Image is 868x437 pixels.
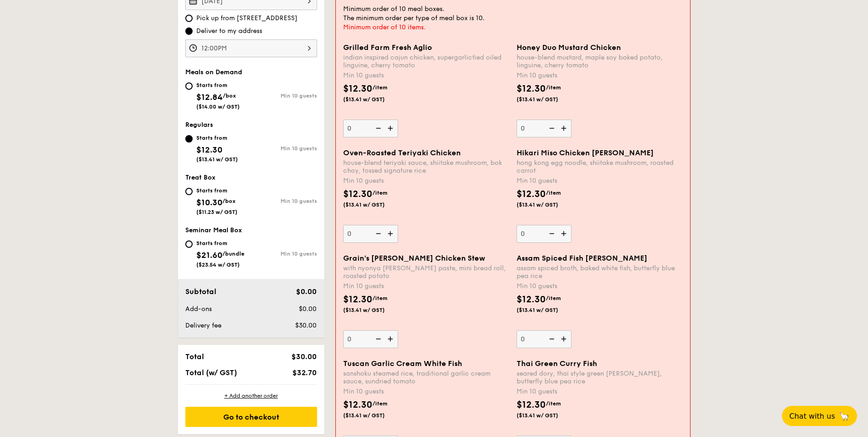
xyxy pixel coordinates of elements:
[223,93,236,99] span: /box
[343,159,509,175] div: house-blend teriyaki sauce, shiitake mushroom, bok choy, tossed signature rice
[558,225,571,242] img: icon-add.58712e84.svg
[251,145,317,152] div: Min 10 guests
[782,406,857,426] button: Chat with us🦙
[343,43,432,52] span: Grilled Farm Fresh Aglio
[185,322,221,329] span: Delivery fee
[251,198,317,204] div: Min 10 guests
[222,198,236,204] span: /box
[517,225,571,243] input: Hikari Miso Chicken [PERSON_NAME]hong kong egg noodle, shiitake mushroom, roasted carrotMin 10 gu...
[517,189,546,200] span: $12.30
[251,93,317,99] div: Min 10 guests
[517,370,683,385] div: seared dory, thai style green [PERSON_NAME], butterfly blue pea rice
[295,322,317,329] span: $30.00
[185,368,237,377] span: Total (w/ GST)
[196,262,240,268] span: ($23.54 w/ GST)
[196,92,223,102] span: $12.84
[196,156,238,163] span: ($13.41 w/ GST)
[343,176,509,186] div: Min 10 guests
[343,306,405,314] span: ($13.41 w/ GST)
[343,370,509,385] div: sanshoku steamed rice, traditional garlic cream sauce, sundried tomato
[343,294,372,305] span: $12.30
[291,352,317,361] span: $30.00
[372,400,388,407] span: /item
[371,225,384,242] img: icon-reduce.1d2dbef1.svg
[222,251,244,257] span: /bundle
[185,392,317,399] div: + Add another order
[546,190,561,196] span: /item
[185,39,317,57] input: Event time
[196,209,237,215] span: ($11.23 w/ GST)
[371,330,384,348] img: icon-reduce.1d2dbef1.svg
[343,148,461,157] span: Oven-Roasted Teriyaki Chicken
[343,96,405,103] span: ($13.41 w/ GST)
[343,54,509,69] div: indian inspired cajun chicken, supergarlicfied oiled linguine, cherry tomato
[343,254,485,262] span: Grain's [PERSON_NAME] Chicken Stew
[185,68,242,76] span: Meals on Demand
[372,84,388,91] span: /item
[196,240,244,247] div: Starts from
[251,251,317,257] div: Min 10 guests
[343,412,405,419] span: ($13.41 w/ GST)
[517,387,683,396] div: Min 10 guests
[343,264,509,280] div: with nyonya [PERSON_NAME] paste, mini bread roll, roasted potato
[372,190,388,196] span: /item
[544,120,558,137] img: icon-reduce.1d2dbef1.svg
[517,359,597,368] span: Thai Green Curry Fish
[544,330,558,348] img: icon-reduce.1d2dbef1.svg
[185,407,317,427] div: Go to checkout
[517,201,579,208] span: ($13.41 w/ GST)
[517,83,546,94] span: $12.30
[196,134,238,142] div: Starts from
[343,225,398,243] input: Oven-Roasted Teriyaki Chickenhouse-blend teriyaki sauce, shiitake mushroom, bok choy, tossed sign...
[839,411,850,421] span: 🦙
[196,104,240,110] span: ($14.00 w/ GST)
[517,264,683,280] div: assam spiced broth, baked white fish, butterfly blue pea rice
[517,294,546,305] span: $12.30
[384,225,398,242] img: icon-add.58712e84.svg
[196,145,222,155] span: $12.30
[343,189,372,200] span: $12.30
[517,159,683,175] div: hong kong egg noodle, shiitake mushroom, roasted carrot
[517,399,546,410] span: $12.30
[517,412,579,419] span: ($13.41 w/ GST)
[185,174,216,181] span: Treat Box
[185,82,193,90] input: Starts from$12.84/box($14.00 w/ GST)Min 10 guests
[343,71,509,80] div: Min 10 guests
[558,330,571,348] img: icon-add.58712e84.svg
[517,43,621,52] span: Honey Duo Mustard Chicken
[517,330,571,348] input: Assam Spiced Fish [PERSON_NAME]assam spiced broth, baked white fish, butterfly blue pea riceMin 1...
[517,120,571,137] input: Honey Duo Mustard Chickenhouse-blend mustard, maple soy baked potato, linguine, cherry tomatoMin ...
[384,330,398,348] img: icon-add.58712e84.svg
[185,188,193,195] input: Starts from$10.30/box($11.23 w/ GST)Min 10 guests
[343,330,398,348] input: Grain's [PERSON_NAME] Chicken Stewwith nyonya [PERSON_NAME] paste, mini bread roll, roasted potat...
[185,15,193,22] input: Pick up from [STREET_ADDRESS]
[196,27,262,36] span: Deliver to my address
[185,121,213,129] span: Regulars
[546,400,561,407] span: /item
[185,27,193,35] input: Deliver to my address
[196,250,222,260] span: $21.60
[196,82,240,89] div: Starts from
[371,120,384,137] img: icon-reduce.1d2dbef1.svg
[517,96,579,103] span: ($13.41 w/ GST)
[343,201,405,208] span: ($13.41 w/ GST)
[196,14,297,23] span: Pick up from [STREET_ADDRESS]
[185,240,193,248] input: Starts from$21.60/bundle($23.54 w/ GST)Min 10 guests
[343,387,509,396] div: Min 10 guests
[517,148,654,157] span: Hikari Miso Chicken [PERSON_NAME]
[384,120,398,137] img: icon-add.58712e84.svg
[185,135,193,142] input: Starts from$12.30($13.41 w/ GST)Min 10 guests
[185,305,212,313] span: Add-ons
[185,287,216,296] span: Subtotal
[517,71,683,80] div: Min 10 guests
[517,176,683,186] div: Min 10 guests
[343,83,372,94] span: $12.30
[558,120,571,137] img: icon-add.58712e84.svg
[546,295,561,301] span: /item
[789,412,835,421] span: Chat with us
[372,295,388,301] span: /item
[196,197,222,208] span: $10.30
[343,399,372,410] span: $12.30
[343,23,683,32] div: Minimum order of 10 items.
[517,306,579,314] span: ($13.41 w/ GST)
